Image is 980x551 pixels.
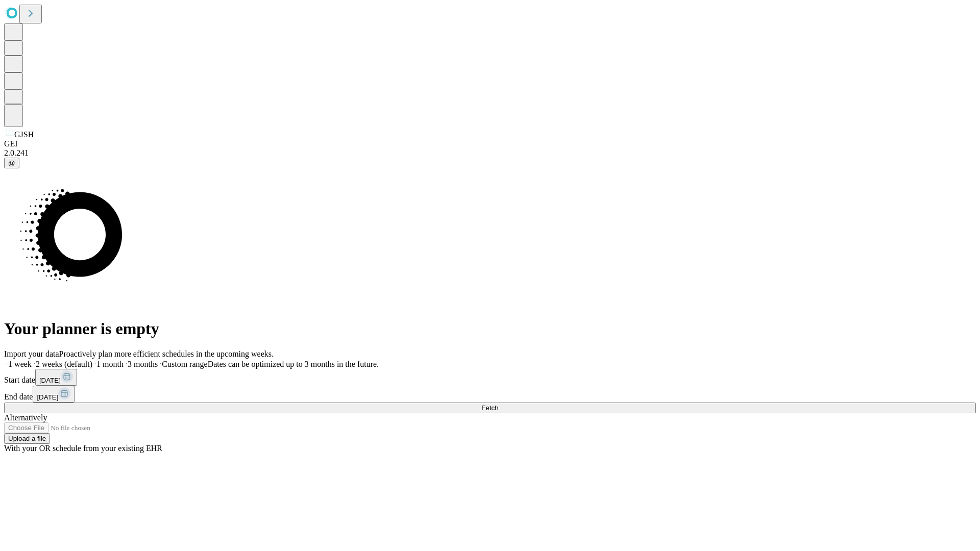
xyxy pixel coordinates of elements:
span: Fetch [481,404,498,412]
button: Fetch [4,403,976,413]
span: 2 weeks (default) [36,360,92,368]
button: [DATE] [33,386,75,403]
span: 3 months [128,360,158,368]
span: With your OR schedule from your existing EHR [4,444,162,453]
div: GEI [4,139,976,148]
span: [DATE] [39,377,61,384]
div: End date [4,386,976,403]
span: Import your data [4,349,59,358]
span: Dates can be optimized up to 3 months in the future. [208,360,379,368]
span: 1 week [8,360,32,368]
button: @ [4,158,19,168]
div: Start date [4,369,976,386]
span: Alternatively [4,413,47,422]
span: 1 month [96,360,124,368]
span: Custom range [162,360,207,368]
h1: Your planner is empty [4,319,976,338]
div: 2.0.241 [4,148,976,158]
span: @ [8,159,15,167]
span: Proactively plan more efficient schedules in the upcoming weeks. [59,349,274,358]
button: [DATE] [35,369,77,386]
span: GJSH [14,130,34,139]
button: Upload a file [4,433,50,444]
span: [DATE] [37,393,58,401]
